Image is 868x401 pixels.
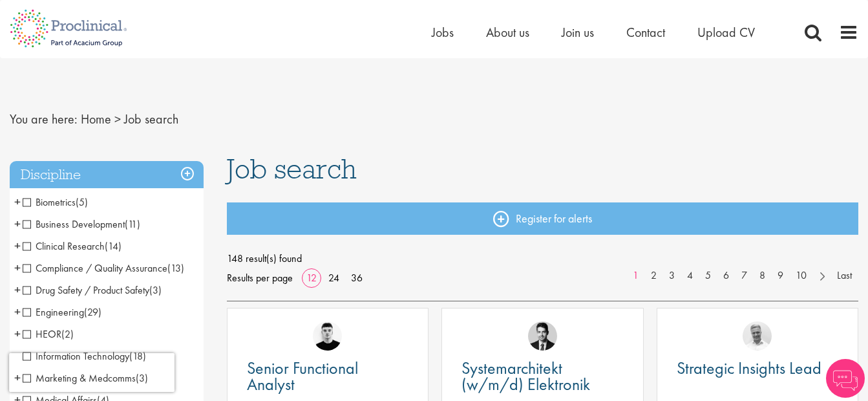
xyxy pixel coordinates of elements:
a: 4 [681,268,699,283]
a: 9 [771,268,790,283]
span: + [14,214,21,233]
img: Joshua Bye [743,321,772,351]
span: Job search [124,111,178,127]
span: 148 result(s) found [227,249,858,268]
span: + [14,192,21,211]
iframe: reCAPTCHA [9,353,175,392]
span: Compliance / Quality Assurance [23,261,184,275]
a: 2 [644,268,663,283]
span: (11) [125,217,140,231]
span: Compliance / Quality Assurance [23,261,167,275]
span: Biometrics [23,195,88,209]
span: + [14,236,21,255]
span: Job search [227,151,357,186]
a: Senior Functional Analyst [247,360,408,393]
a: 5 [699,268,717,283]
span: Engineering [23,305,101,319]
span: Business Development [23,217,140,231]
img: Patrick Melody [313,321,342,351]
span: + [14,302,21,321]
span: Biometrics [23,195,76,209]
span: Strategic Insights Lead [677,357,821,379]
a: 36 [346,271,367,285]
span: Business Development [23,217,125,231]
span: HEOR [23,327,61,341]
img: Chatbot [826,359,865,398]
span: (13) [167,261,184,275]
a: 12 [302,271,321,285]
span: Clinical Research [23,239,105,253]
a: breadcrumb link [81,111,111,127]
a: 24 [324,271,344,285]
span: Drug Safety / Product Safety [23,283,162,297]
a: About us [486,24,529,41]
span: Information Technology [23,349,146,363]
span: Systemarchitekt (w/m/d) Elektronik [461,357,590,395]
a: Contact [626,24,665,41]
span: Clinical Research [23,239,122,253]
a: 10 [789,268,813,283]
a: 6 [717,268,736,283]
a: 1 [626,268,645,283]
span: (29) [84,305,101,319]
span: + [14,258,21,277]
span: Results per page [227,268,293,288]
span: (2) [61,327,74,341]
a: Upload CV [697,24,755,41]
span: (14) [105,239,122,253]
a: 3 [662,268,681,283]
a: Join us [562,24,594,41]
span: Drug Safety / Product Safety [23,283,149,297]
img: Thomas Wenig [528,321,557,351]
span: (3) [149,283,162,297]
h3: Discipline [10,161,204,189]
span: Engineering [23,305,84,319]
span: > [114,111,121,127]
a: Strategic Insights Lead [677,360,838,376]
span: HEOR [23,327,74,341]
a: Register for alerts [227,202,858,235]
span: Senior Functional Analyst [247,357,358,395]
span: + [14,324,21,343]
span: Information Technology [23,349,129,363]
a: 8 [753,268,772,283]
a: Last [831,268,858,283]
a: 7 [735,268,754,283]
span: You are here: [10,111,78,127]
a: Jobs [432,24,454,41]
span: (18) [129,349,146,363]
span: (5) [76,195,88,209]
span: + [14,280,21,299]
a: Systemarchitekt (w/m/d) Elektronik [461,360,623,393]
